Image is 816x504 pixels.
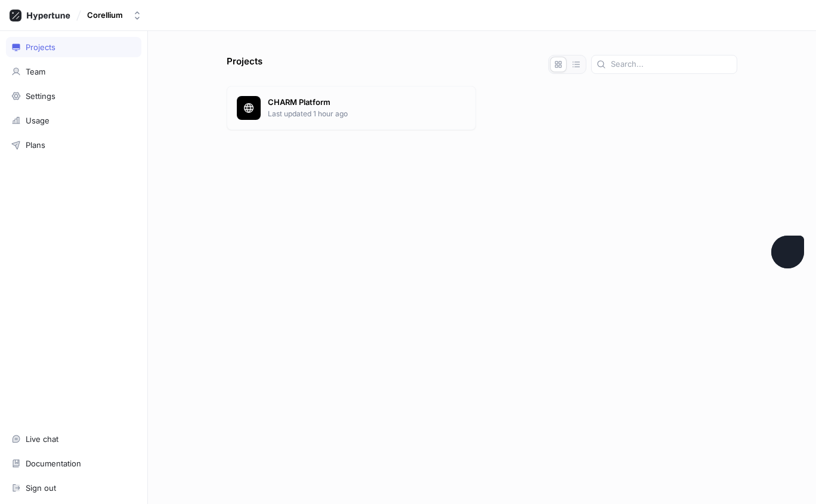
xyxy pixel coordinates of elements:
a: Team [6,61,141,82]
a: Settings [6,86,141,106]
div: Plans [26,140,45,150]
a: Usage [6,110,141,131]
div: Corellium [87,10,123,20]
div: Sign out [26,483,56,493]
a: Plans [6,135,141,155]
a: Projects [6,37,141,57]
div: Projects [26,42,55,52]
div: Team [26,67,45,76]
div: Documentation [26,459,81,468]
div: Settings [26,91,55,101]
a: Documentation [6,453,141,474]
div: Usage [26,116,50,125]
p: CHARM Platform [268,97,466,109]
input: Search... [611,58,732,70]
button: Corellium [82,5,147,25]
div: Live chat [26,434,58,444]
p: Projects [227,55,262,74]
p: Last updated 1 hour ago [268,109,466,119]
